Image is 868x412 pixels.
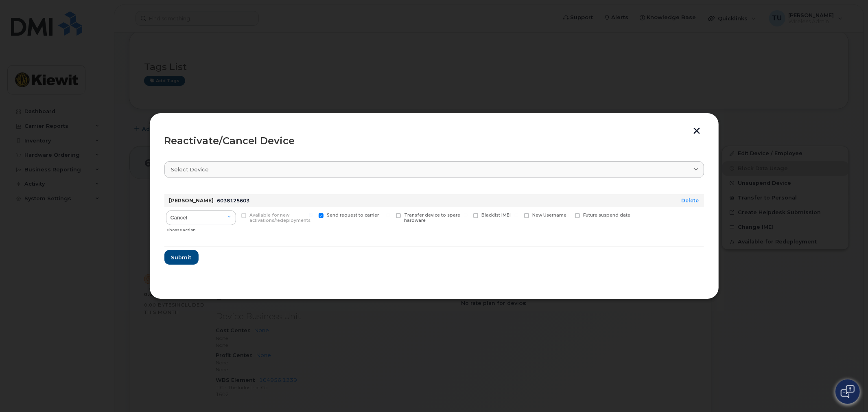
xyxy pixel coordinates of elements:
div: Choose action [166,224,236,233]
span: Send request to carrier [327,213,379,218]
input: Send request to carrier [309,213,313,217]
input: Future suspend date [565,213,569,217]
span: 6038125603 [217,197,250,204]
input: New Username [514,213,518,217]
a: Select device [164,161,704,178]
span: Transfer device to spare hardware [404,213,460,223]
input: Transfer device to spare hardware [386,213,390,217]
input: Blacklist IMEI [464,213,468,217]
button: Submit [164,250,199,265]
img: Open chat [841,385,855,398]
a: Delete [682,197,699,204]
span: Select device [171,166,209,173]
strong: [PERSON_NAME] [169,197,214,204]
span: Future suspend date [583,213,630,218]
span: New Username [532,213,566,218]
div: Reactivate/Cancel Device [164,136,704,146]
span: Submit [171,254,192,261]
span: Available for new activations/redeployments [249,213,310,223]
input: Available for new activations/redeployments [232,213,236,217]
span: Blacklist IMEI [481,213,511,218]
